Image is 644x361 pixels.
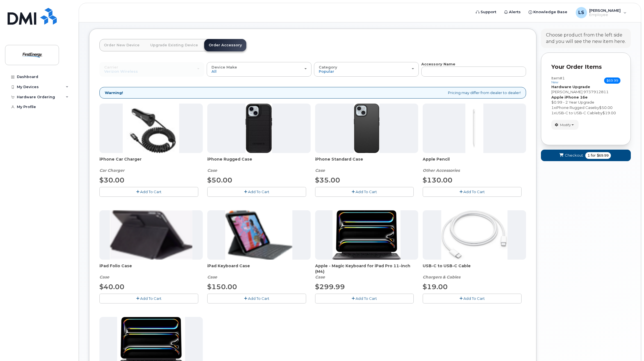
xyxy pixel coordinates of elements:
[356,296,377,301] span: Add To Cart
[509,9,521,15] span: Alerts
[207,283,237,291] span: $150.00
[463,189,485,194] span: Add To Cart
[551,63,620,71] p: Your Order Items
[481,9,496,15] span: Support
[423,275,460,280] em: Chargers & Cables
[99,275,109,280] em: Case
[556,111,598,115] span: USB-C to USB-C Cable
[356,189,377,194] span: Add To Cart
[551,90,582,94] span: [PERSON_NAME]
[578,9,584,16] span: LS
[110,210,192,260] img: folio.png
[207,187,306,197] button: Add To Cart
[99,168,124,173] em: Car Charger
[423,156,526,173] div: Apple Pencil
[146,39,202,51] a: Upgrade Existing Device
[315,168,325,173] em: Case
[589,13,621,17] span: Employee
[211,65,237,69] span: Device Make
[211,69,217,74] span: All
[588,153,590,158] span: 1
[556,105,595,110] span: iPhone Rugged Case
[533,9,567,15] span: Knowledge Base
[423,156,526,168] span: Apple Pencil
[551,120,579,130] button: Modify
[602,111,616,115] span: $19.00
[620,337,640,357] iframe: Messenger Launcher
[551,76,565,84] h3: Item
[315,263,418,274] span: Apple - Magic Keyboard for iPad Pro 11‑inch (M4)
[248,189,269,194] span: Add To Cart
[423,283,448,291] span: $19.00
[99,39,144,51] a: Order New Device
[315,156,418,173] div: iPhone Standard Case
[315,283,345,291] span: $299.99
[472,6,500,18] a: Support
[225,210,292,260] img: keyboard.png
[207,62,311,77] button: Device Make All
[99,283,124,291] span: $40.00
[560,76,565,80] span: #1
[589,8,621,13] span: [PERSON_NAME]
[565,153,583,158] span: Checkout
[99,176,124,184] span: $30.00
[572,7,631,18] div: Louissaint, Steven
[207,168,217,173] em: Case
[423,176,452,184] span: $130.00
[315,275,325,280] em: Case
[551,84,590,89] strong: Hardware Upgrade
[99,156,203,168] span: iPhone Car Charger
[99,156,203,173] div: iPhone Car Charger
[500,6,525,18] a: Alerts
[354,104,379,153] img: Symmetry.jpg
[551,105,554,110] span: 1
[315,176,340,184] span: $35.00
[248,296,269,301] span: Add To Cart
[204,39,246,51] a: Order Accessory
[590,153,597,158] span: for
[314,62,419,77] button: Category Popular
[546,32,626,45] div: Choose product from the left side and you will see the new item here.
[560,122,571,127] span: Modify
[551,105,620,110] div: x by
[140,296,161,301] span: Add To Cart
[597,153,609,158] span: $69.99
[423,263,526,274] span: USB-C to USB-C Cable
[207,275,217,280] em: Case
[207,263,311,280] div: iPad Keyboard Case
[421,62,455,66] strong: Accessory Name
[207,176,232,184] span: $50.00
[99,263,203,274] span: iPad Folio Case
[551,80,558,84] small: new
[423,187,522,197] button: Add To Cart
[245,104,272,153] img: Defender.jpg
[99,87,526,99] div: Pricing may differ from dealer to dealer!
[333,210,400,260] img: magic_keyboard_for_ipad_pro.png
[123,104,179,153] img: iphonesecg.jpg
[583,90,609,94] span: 9737912811
[315,263,418,280] div: Apple - Magic Keyboard for iPad Pro 11‑inch (M4)
[604,77,620,84] span: $69.99
[441,210,508,260] img: USB-C.jpg
[599,105,613,110] span: $50.00
[525,6,571,18] a: Knowledge Base
[551,95,588,99] strong: Apple iPhone 16e
[319,65,337,69] span: Category
[99,187,198,197] button: Add To Cart
[465,104,483,153] img: PencilPro.jpg
[423,168,460,173] em: Other Accessories
[315,187,414,197] button: Add To Cart
[315,294,414,303] button: Add To Cart
[541,150,631,161] button: Checkout 1 for $69.99
[105,90,123,95] strong: Warning!
[207,294,306,303] button: Add To Cart
[140,189,161,194] span: Add To Cart
[319,69,334,74] span: Popular
[551,111,554,115] span: 1
[99,294,198,303] button: Add To Cart
[315,156,418,168] span: iPhone Standard Case
[551,110,620,116] div: x by
[207,263,311,274] span: iPad Keyboard Case
[207,156,311,168] span: iPhone Rugged Case
[99,263,203,280] div: iPad Folio Case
